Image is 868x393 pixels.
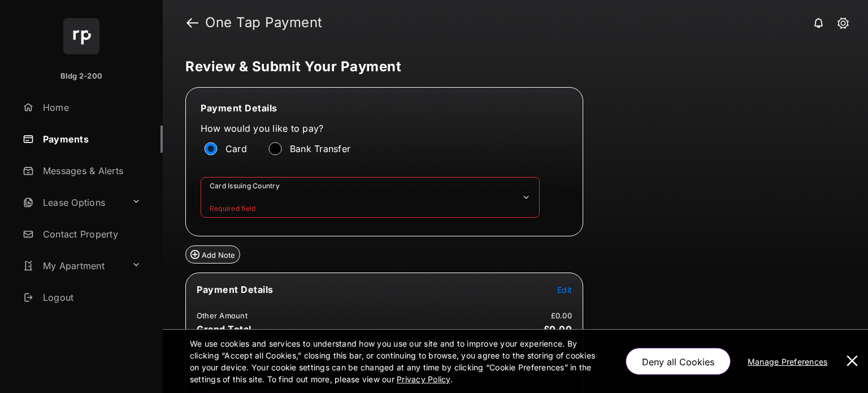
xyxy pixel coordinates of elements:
span: Edit [557,285,572,295]
button: Deny all Cookies [626,348,731,375]
span: Grand Total [197,323,251,335]
button: Add Note [185,245,240,264]
u: Manage Preferences [748,357,832,366]
a: My Apartment [18,252,127,279]
label: How would you like to pay? [201,123,540,134]
img: svg+xml;base64,PHN2ZyB4bWxucz0iaHR0cDovL3d3dy53My5vcmcvMjAwMC9zdmciIHdpZHRoPSI2NCIgaGVpZ2h0PSI2NC... [63,18,99,54]
a: Lease Options [18,189,127,216]
a: Contact Property [18,221,163,248]
td: £0.00 [550,310,572,321]
a: Payments [18,126,163,153]
span: Payment Details [197,284,274,295]
span: £0.00 [544,323,572,335]
a: Logout [18,284,163,311]
h5: Review & Submit Your Payment [185,60,836,74]
a: Messages & Alerts [18,157,163,184]
span: Payment Details [201,102,277,114]
a: Home [18,94,163,121]
label: Bank Transfer [290,143,350,154]
p: We use cookies and services to understand how you use our site and to improve your experience. By... [190,338,602,385]
button: Edit [557,284,572,295]
u: Privacy Policy [397,374,450,384]
td: Other Amount [196,310,248,321]
label: Card [225,143,247,154]
p: Bldg 2-200 [60,71,102,82]
strong: One Tap Payment [205,16,323,29]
